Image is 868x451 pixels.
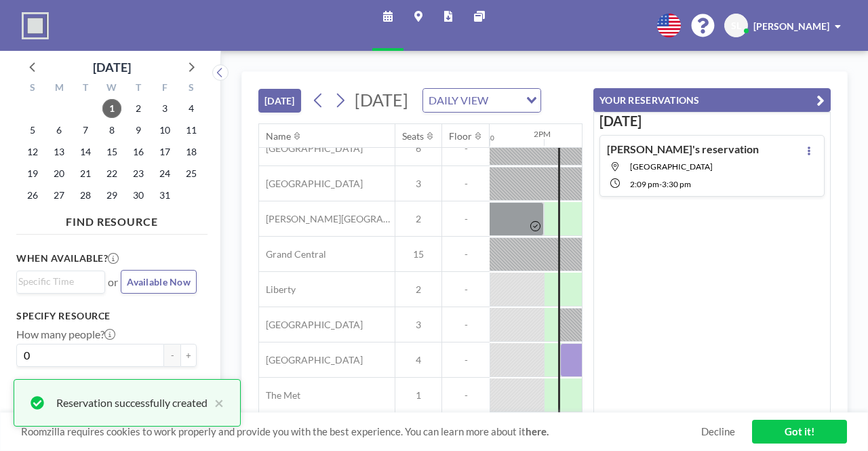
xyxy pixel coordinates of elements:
a: Decline [701,425,735,438]
span: 3 [395,178,441,190]
span: Prospect Park [630,161,713,172]
span: 2:09 PM [630,179,659,189]
div: T [125,80,151,98]
span: Saturday, October 4, 2025 [182,99,201,118]
span: Thursday, October 30, 2025 [129,186,148,205]
div: W [99,80,125,98]
img: organization-logo [22,12,49,39]
span: 1 [395,389,441,401]
span: Sunday, October 5, 2025 [23,121,42,140]
span: Friday, October 3, 2025 [155,99,174,118]
span: Wednesday, October 22, 2025 [102,164,121,183]
h3: Specify resource [16,310,197,322]
div: Name [266,130,291,142]
button: - [164,344,180,367]
button: + [180,344,197,367]
label: Floor [16,378,41,391]
span: - [442,389,490,401]
h4: [PERSON_NAME]'s reservation [607,142,759,156]
div: S [20,80,46,98]
span: [DATE] [355,90,408,110]
span: [GEOGRAPHIC_DATA] [259,319,363,331]
span: 6 [395,142,441,155]
label: How many people? [16,328,115,341]
span: Tuesday, October 28, 2025 [76,186,95,205]
span: Friday, October 31, 2025 [155,186,174,205]
h3: [DATE] [599,113,825,130]
div: M [46,80,73,98]
span: Saturday, October 11, 2025 [182,121,201,140]
span: - [442,213,490,225]
div: S [178,80,204,98]
span: Grand Central [259,248,326,260]
span: Tuesday, October 7, 2025 [76,121,95,140]
span: [GEOGRAPHIC_DATA] [259,142,363,155]
span: DAILY VIEW [426,92,491,109]
div: Search for option [423,89,540,112]
span: Thursday, October 2, 2025 [129,99,148,118]
span: [PERSON_NAME][GEOGRAPHIC_DATA] [259,213,395,225]
span: 3:30 PM [662,179,691,189]
span: Tuesday, October 14, 2025 [76,142,95,161]
input: Search for option [492,92,518,109]
span: - [442,248,490,260]
span: Sunday, October 19, 2025 [23,164,42,183]
div: Seats [402,130,424,142]
span: - [442,283,490,296]
a: here. [526,425,549,437]
div: Floor [449,130,472,142]
button: [DATE] [258,89,301,113]
span: or [108,275,118,289]
span: Wednesday, October 8, 2025 [102,121,121,140]
span: The Met [259,389,300,401]
span: 2 [395,283,441,296]
span: Saturday, October 25, 2025 [182,164,201,183]
span: - [442,319,490,331]
div: 2PM [534,129,551,139]
div: Reservation successfully created [56,395,208,411]
span: [GEOGRAPHIC_DATA] [259,354,363,366]
button: close [208,395,224,411]
div: Search for option [17,271,104,292]
button: YOUR RESERVATIONS [593,88,831,112]
span: Thursday, October 9, 2025 [129,121,148,140]
span: [GEOGRAPHIC_DATA] [259,178,363,190]
div: F [151,80,178,98]
span: Friday, October 17, 2025 [155,142,174,161]
span: Sunday, October 12, 2025 [23,142,42,161]
div: T [73,80,99,98]
span: SL [731,20,741,32]
input: Search for option [18,274,97,289]
span: [PERSON_NAME] [753,20,829,32]
span: 3 [395,319,441,331]
div: 30 [486,134,494,142]
span: Roomzilla requires cookies to work properly and provide you with the best experience. You can lea... [21,425,701,438]
span: Available Now [127,276,191,288]
span: Monday, October 27, 2025 [50,186,68,205]
button: Available Now [121,270,197,294]
span: - [442,354,490,366]
span: - [442,142,490,155]
span: Wednesday, October 29, 2025 [102,186,121,205]
span: 15 [395,248,441,260]
div: [DATE] [93,58,131,77]
span: - [659,179,662,189]
span: Friday, October 10, 2025 [155,121,174,140]
span: Wednesday, October 1, 2025 [102,99,121,118]
span: Monday, October 13, 2025 [50,142,68,161]
span: Friday, October 24, 2025 [155,164,174,183]
span: Monday, October 6, 2025 [50,121,68,140]
h4: FIND RESOURCE [16,210,208,229]
span: 4 [395,354,441,366]
a: Got it! [752,420,847,444]
span: Monday, October 20, 2025 [50,164,68,183]
span: Tuesday, October 21, 2025 [76,164,95,183]
span: 2 [395,213,441,225]
span: Liberty [259,283,296,296]
span: Thursday, October 16, 2025 [129,142,148,161]
span: Thursday, October 23, 2025 [129,164,148,183]
span: Sunday, October 26, 2025 [23,186,42,205]
span: - [442,178,490,190]
span: Wednesday, October 15, 2025 [102,142,121,161]
span: Saturday, October 18, 2025 [182,142,201,161]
